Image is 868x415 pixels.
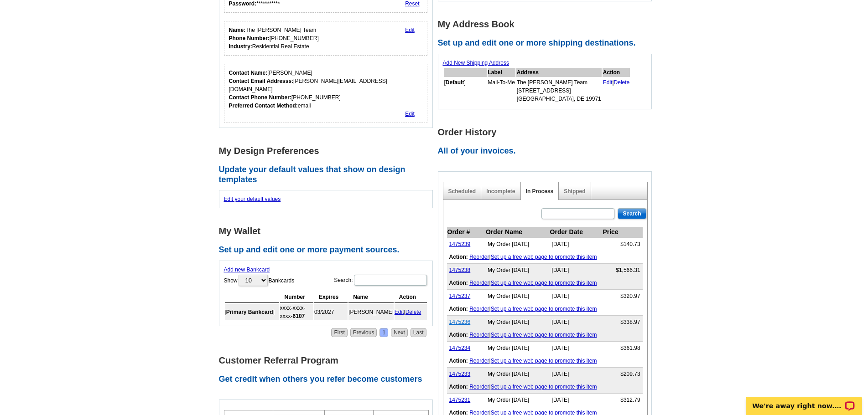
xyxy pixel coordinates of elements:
[449,345,471,351] a: 1475234
[602,342,642,355] td: $361.98
[438,38,657,48] h2: Set up and edit one or more shipping destinations.
[229,0,257,7] strong: Password:
[411,328,426,337] a: Last
[225,304,279,320] td: [ ]
[229,78,294,84] strong: Contact Email Addresss:
[550,342,603,355] td: [DATE]
[348,292,394,303] th: Name
[488,78,515,103] td: Mail-To-Me
[449,397,471,403] a: 1475231
[485,394,550,407] td: My Order [DATE]
[391,328,408,337] a: Next
[447,302,643,316] td: |
[469,332,489,338] a: Reorder
[449,371,471,377] a: 1475233
[491,254,597,260] a: Set up a free web page to promote this item
[550,316,603,329] td: [DATE]
[334,274,427,287] label: Search:
[491,384,597,390] a: Set up a free web page to promote this item
[447,354,643,368] td: |
[564,188,585,195] a: Shipped
[449,254,468,260] b: Action:
[405,309,421,315] a: Delete
[449,280,468,286] b: Action:
[447,277,643,290] td: |
[550,264,603,277] td: [DATE]
[550,290,603,303] td: [DATE]
[229,70,268,76] strong: Contact Name:
[603,79,613,86] a: Edit
[224,196,281,202] a: Edit your default values
[226,309,273,315] b: Primary Bankcard
[602,227,642,238] th: Price
[219,165,438,184] h2: Update your default values that show on design templates
[485,238,550,251] td: My Order [DATE]
[485,227,550,238] th: Order Name
[602,264,642,277] td: $1,566.31
[438,20,657,29] h1: My Address Book
[448,188,476,195] a: Scheduled
[486,188,515,195] a: Incomplete
[485,290,550,303] td: My Order [DATE]
[618,208,646,219] input: Search
[602,368,642,381] td: $209.73
[550,394,603,407] td: [DATE]
[219,374,438,384] h2: Get credit when others you refer become customers
[438,146,657,156] h2: All of your invoices.
[331,328,347,337] a: First
[485,368,550,381] td: My Order [DATE]
[485,264,550,277] td: My Order [DATE]
[405,0,419,7] a: Reset
[314,292,348,303] th: Expires
[280,304,313,320] td: xxxx-xxxx-xxxx-
[550,238,603,251] td: [DATE]
[449,306,468,312] b: Action:
[491,332,597,338] a: Set up a free web page to promote this item
[405,111,415,117] a: Edit
[224,266,270,273] a: Add new Bankcard
[550,368,603,381] td: [DATE]
[526,188,554,195] a: In Process
[603,78,630,103] td: |
[293,313,305,319] strong: 6107
[239,275,268,286] select: ShowBankcards
[550,227,603,238] th: Order Date
[485,316,550,329] td: My Order [DATE]
[229,69,423,110] div: [PERSON_NAME] [PERSON_NAME][EMAIL_ADDRESS][DOMAIN_NAME] [PHONE_NUMBER] email
[449,293,471,299] a: 1475237
[449,319,471,325] a: 1475236
[314,304,348,320] td: 03/2027
[516,68,602,77] th: Address
[447,227,486,238] th: Order #
[491,358,597,364] a: Set up a free web page to promote this item
[602,238,642,251] td: $140.73
[224,274,295,287] label: Show Bankcards
[485,342,550,355] td: My Order [DATE]
[488,68,515,77] th: Label
[224,21,428,56] div: Your personal details.
[449,358,468,364] b: Action:
[229,94,291,101] strong: Contact Phone Number:
[449,332,468,338] b: Action:
[491,306,597,312] a: Set up a free web page to promote this item
[602,290,642,303] td: $320.97
[469,280,489,286] a: Reorder
[354,275,427,286] input: Search:
[350,328,377,337] a: Previous
[602,316,642,329] td: $338.97
[229,35,270,41] strong: Phone Number:
[449,267,471,273] a: 1475238
[224,64,428,123] div: Who should we contact regarding order issues?
[469,384,489,390] a: Reorder
[444,78,487,103] td: [ ]
[469,254,489,260] a: Reorder
[447,380,643,394] td: |
[446,79,464,86] b: Default
[603,68,630,77] th: Action
[443,60,509,66] a: Add New Shipping Address
[516,78,602,103] td: The [PERSON_NAME] Team [STREET_ADDRESS] [GEOGRAPHIC_DATA], DE 19971
[447,251,643,264] td: |
[447,328,643,342] td: |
